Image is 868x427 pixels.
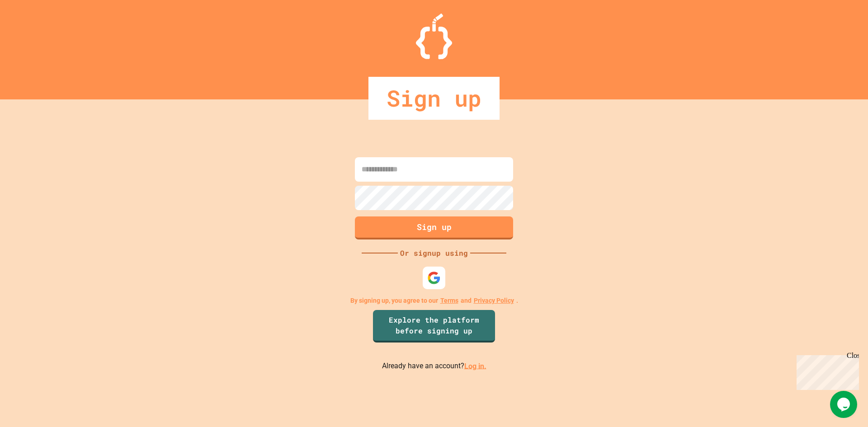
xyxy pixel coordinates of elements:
div: Chat with us now!Close [4,4,62,57]
iframe: chat widget [830,391,859,418]
div: Sign up [368,77,500,120]
img: Logo.svg [416,14,452,59]
p: By signing up, you agree to our and . [350,296,518,305]
div: Or signup using [398,248,470,258]
a: Explore the platform before signing up [373,310,495,343]
a: Log in. [464,361,486,370]
button: Sign up [355,216,513,239]
a: Terms [440,296,458,305]
p: Already have an account? [382,361,486,372]
a: Privacy Policy [474,296,514,305]
img: google-icon.svg [427,271,441,285]
iframe: chat widget [793,352,859,390]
